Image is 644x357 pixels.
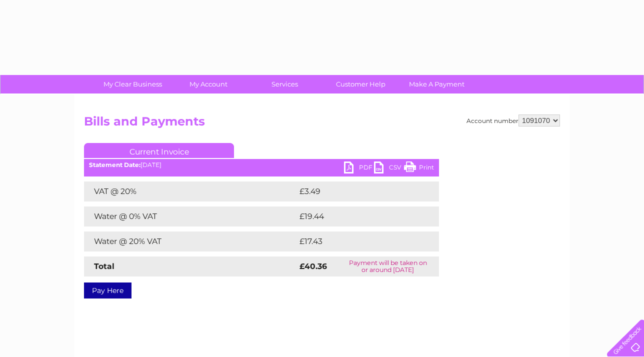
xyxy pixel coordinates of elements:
[84,231,297,251] td: Water @ 20% VAT
[84,161,439,168] div: [DATE]
[297,231,417,251] td: £17.43
[337,256,439,276] td: Payment will be taken on or around [DATE]
[84,206,297,226] td: Water @ 0% VAT
[319,75,402,93] a: Customer Help
[84,282,131,298] a: Pay Here
[297,181,416,201] td: £3.49
[167,75,250,93] a: My Account
[243,75,326,93] a: Services
[84,143,234,158] a: Current Invoice
[297,206,418,226] td: £19.44
[84,181,297,201] td: VAT @ 20%
[91,75,174,93] a: My Clear Business
[344,161,374,176] a: PDF
[84,114,560,133] h2: Bills and Payments
[89,161,140,168] b: Statement Date:
[404,161,434,176] a: Print
[299,261,327,271] strong: £40.36
[395,75,478,93] a: Make A Payment
[94,261,114,271] strong: Total
[374,161,404,176] a: CSV
[466,114,560,126] div: Account number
